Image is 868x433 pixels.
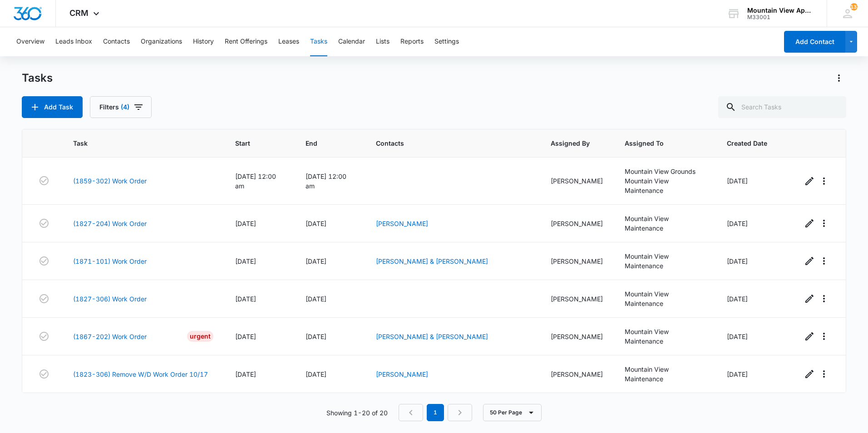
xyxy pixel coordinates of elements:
[727,257,748,265] span: [DATE]
[727,370,748,378] span: [DATE]
[306,370,326,378] span: [DATE]
[400,27,424,56] button: Reports
[718,96,846,118] input: Search Tasks
[235,333,256,340] span: [DATE]
[73,219,147,228] a: (1827-204) Work Order
[306,220,326,227] span: [DATE]
[338,27,365,56] button: Calendar
[747,7,814,14] div: account name
[625,364,705,384] div: Mountain View Maintenance
[625,327,705,346] div: Mountain View Maintenance
[235,138,271,148] span: Start
[278,27,299,56] button: Leases
[625,167,705,176] div: Mountain View Grounds
[376,370,428,378] a: [PERSON_NAME]
[727,333,748,340] span: [DATE]
[16,27,44,56] button: Overview
[235,172,276,190] span: [DATE] 12:00 am
[235,257,256,265] span: [DATE]
[306,138,340,148] span: End
[747,14,814,20] div: account id
[306,333,326,340] span: [DATE]
[727,220,748,227] span: [DATE]
[235,220,256,227] span: [DATE]
[55,27,92,56] button: Leads Inbox
[625,214,705,233] div: Mountain View Maintenance
[376,333,488,340] a: [PERSON_NAME] & [PERSON_NAME]
[376,257,488,265] a: [PERSON_NAME] & [PERSON_NAME]
[850,3,858,10] span: 133
[310,27,327,56] button: Tasks
[850,3,858,10] div: notifications count
[376,220,428,227] a: [PERSON_NAME]
[376,27,390,56] button: Lists
[625,138,692,148] span: Assigned To
[434,27,459,56] button: Settings
[306,257,326,265] span: [DATE]
[193,27,214,56] button: History
[225,27,267,56] button: Rent Offerings
[22,96,83,118] button: Add Task
[326,408,388,418] p: Showing 1-20 of 20
[625,289,705,308] div: Mountain View Maintenance
[625,176,705,195] div: Mountain View Maintenance
[483,404,542,421] button: 50 Per Page
[90,96,152,118] button: Filters(4)
[376,138,516,148] span: Contacts
[551,332,603,341] div: [PERSON_NAME]
[235,370,256,378] span: [DATE]
[551,219,603,228] div: [PERSON_NAME]
[73,256,147,266] a: (1871-101) Work Order
[727,177,748,185] span: [DATE]
[551,256,603,266] div: [PERSON_NAME]
[121,104,129,110] span: (4)
[69,8,89,18] span: CRM
[427,404,444,421] em: 1
[22,71,53,85] h1: Tasks
[551,294,603,304] div: [PERSON_NAME]
[625,251,705,271] div: Mountain View Maintenance
[306,295,326,303] span: [DATE]
[141,27,182,56] button: Organizations
[73,176,147,186] a: (1859-302) Work Order
[551,138,590,148] span: Assigned By
[399,404,472,421] nav: Pagination
[73,138,200,148] span: Task
[551,369,603,379] div: [PERSON_NAME]
[73,294,147,304] a: (1827-306) Work Order
[73,332,147,341] a: (1867-202) Work Order
[727,295,748,303] span: [DATE]
[784,31,845,53] button: Add Contact
[306,172,346,190] span: [DATE] 12:00 am
[103,27,130,56] button: Contacts
[832,71,846,85] button: Actions
[235,295,256,303] span: [DATE]
[73,369,208,379] a: (1823-306) Remove W/D Work Order 10/17
[187,331,213,342] div: Urgent
[551,176,603,186] div: [PERSON_NAME]
[727,138,767,148] span: Created Date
